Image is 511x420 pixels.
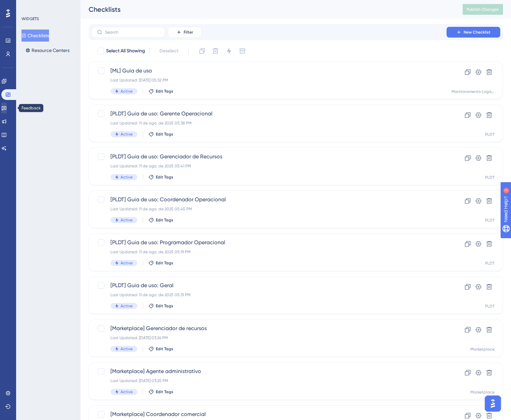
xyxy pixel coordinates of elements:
iframe: UserGuiding AI Assistant Launcher [483,393,503,414]
div: Marketplace [470,389,495,395]
button: Checklists [21,30,49,42]
div: Last Updated: 11 de ago. de 2025 05:31 PM [110,292,427,298]
button: Edit Tags [148,389,173,395]
div: Monitoramento Logístico [452,89,495,94]
button: Edit Tags [148,132,173,137]
button: Resource Centers [21,44,74,56]
div: PLDT [485,261,495,266]
span: Edit Tags [156,389,173,395]
span: [PLDT] Guia de uso: Geral [110,281,427,290]
div: Last Updated: [DATE] 05:32 PM [110,77,427,83]
span: Deselect [159,47,178,55]
span: [PLDT] Guia de uso: Programador Operacional [110,239,427,247]
button: Edit Tags [148,174,173,180]
div: 3 [47,3,49,9]
div: PLDT [485,304,495,309]
span: Active [121,174,133,180]
button: Deselect [153,45,184,57]
button: Edit Tags [148,260,173,266]
span: Edit Tags [156,89,173,94]
div: Last Updated: [DATE] 03:26 PM [110,335,427,340]
div: WIDGETS [21,16,39,21]
span: Active [121,303,133,309]
span: Edit Tags [156,132,173,137]
span: [PLDT] Guia de uso: Coordenador Operacional [110,196,427,204]
input: Search [105,30,159,35]
div: Marketplace [470,347,495,352]
div: Last Updated: 11 de ago. de 2025 05:19 PM [110,249,427,255]
button: Publish Changes [463,4,503,15]
span: [Marketplace] Agente administrativo [110,367,427,375]
span: Publish Changes [467,7,499,12]
button: Edit Tags [148,217,173,223]
div: Last Updated: 11 de ago. de 2025 05:41 PM [110,163,427,169]
span: Select All Showing [106,47,145,55]
span: Edit Tags [156,303,173,309]
span: [Marketplace] Coordenador comercial [110,410,427,418]
button: Filter [168,27,201,38]
button: New Checklist [447,27,500,38]
span: Edit Tags [156,346,173,352]
span: Edit Tags [156,260,173,266]
span: Active [121,260,133,266]
div: PLDT [485,175,495,180]
button: Edit Tags [148,346,173,352]
div: Last Updated: 11 de ago. de 2025 05:38 PM [110,120,427,126]
div: Last Updated: [DATE] 03:25 PM [110,378,427,383]
span: [PLDT] Guia de uso: Gerenciador de Recursos [110,153,427,161]
span: Active [121,89,133,94]
button: Edit Tags [148,89,173,94]
span: Filter [184,30,193,35]
span: Active [121,389,133,395]
div: Checklists [89,5,446,14]
div: Last Updated: 11 de ago. de 2025 05:45 PM [110,206,427,212]
span: Active [121,132,133,137]
span: Need Help? [16,2,42,10]
span: Edit Tags [156,217,173,223]
span: New Checklist [464,30,491,35]
span: Edit Tags [156,174,173,180]
span: Active [121,346,133,352]
span: [Marketplace] Gerenciador de recursos [110,324,427,332]
div: PLDT [485,218,495,223]
span: [ML] Guia de uso [110,67,427,75]
div: PLDT [485,132,495,137]
button: Edit Tags [148,303,173,309]
span: Active [121,217,133,223]
span: [PLDT] Guia de uso: Gerente Operacional [110,110,427,118]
